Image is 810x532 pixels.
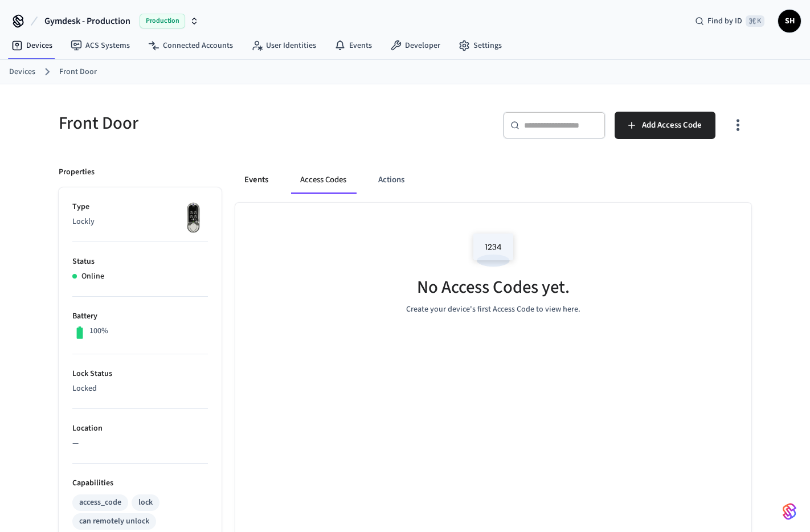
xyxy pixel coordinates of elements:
[235,166,751,194] div: ant example
[746,15,764,27] span: ⌘ K
[468,226,519,274] img: Access Codes Empty State
[139,35,242,56] a: Connected Accounts
[44,14,130,28] span: Gymdesk - Production
[778,10,801,32] button: SH
[72,310,208,322] p: Battery
[138,497,153,509] div: lock
[72,201,208,213] p: Type
[325,35,381,56] a: Events
[642,118,702,133] span: Add Access Code
[59,112,398,135] h5: Front Door
[179,201,208,235] img: Lockly Vision Lock, Front
[783,502,796,521] img: SeamLogoGradient.69752ec5.svg
[59,66,97,78] a: Front Door
[291,166,355,194] button: Access Codes
[449,35,511,56] a: Settings
[72,368,208,380] p: Lock Status
[235,166,277,194] button: Events
[72,256,208,268] p: Status
[140,14,185,28] span: Production
[615,112,715,139] button: Add Access Code
[9,66,35,78] a: Devices
[62,35,139,56] a: ACS Systems
[72,216,208,228] p: Lockly
[417,276,570,299] h5: No Access Codes yet.
[79,515,149,527] div: can remotely unlock
[59,166,95,178] p: Properties
[369,166,414,194] button: Actions
[406,304,580,316] p: Create your device's first Access Code to view here.
[72,423,208,435] p: Location
[381,35,449,56] a: Developer
[707,15,742,27] span: Find by ID
[81,271,104,283] p: Online
[779,11,800,31] span: SH
[2,35,62,56] a: Devices
[72,477,208,489] p: Capabilities
[72,437,208,449] p: —
[72,383,208,395] p: Locked
[242,35,325,56] a: User Identities
[686,11,774,31] div: Find by ID⌘ K
[89,325,108,337] p: 100%
[79,497,121,509] div: access_code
